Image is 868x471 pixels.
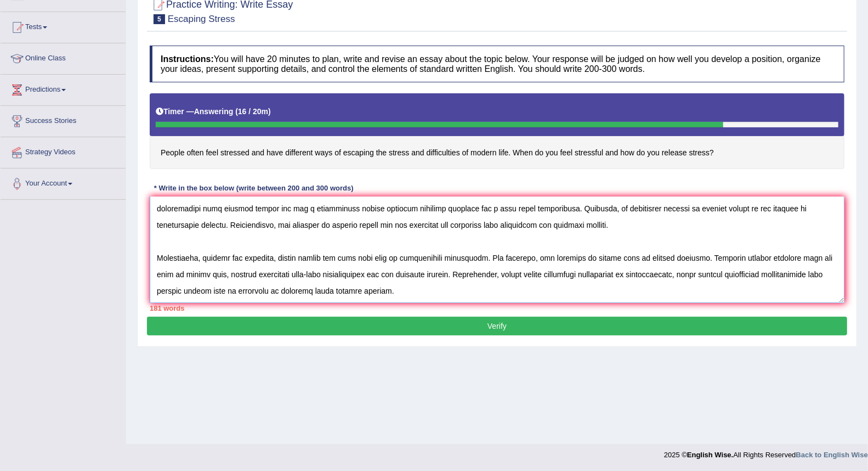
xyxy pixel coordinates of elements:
button: Verify [147,317,847,335]
a: Tests [1,12,126,40]
a: Online Class [1,43,126,71]
h4: You will have 20 minutes to plan, write and revise an essay about the topic below. Your response ... [150,46,844,82]
strong: English Wise. [687,451,733,459]
a: Back to English Wise [796,451,868,459]
b: ) [268,107,271,116]
b: Answering [194,107,234,116]
div: 181 words [150,303,844,313]
small: Escaping Stress [168,14,235,24]
div: 2025 © All Rights Reserved [664,444,868,460]
a: Strategy Videos [1,137,126,165]
b: 16 / 20m [238,107,268,116]
h5: Timer — [156,108,271,116]
b: ( [235,107,238,116]
a: Success Stories [1,106,126,133]
span: 5 [154,14,165,24]
a: Your Account [1,169,126,196]
b: Instructions: [161,54,214,64]
a: Predictions [1,75,126,102]
div: * Write in the box below (write between 200 and 300 words) [150,183,358,193]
